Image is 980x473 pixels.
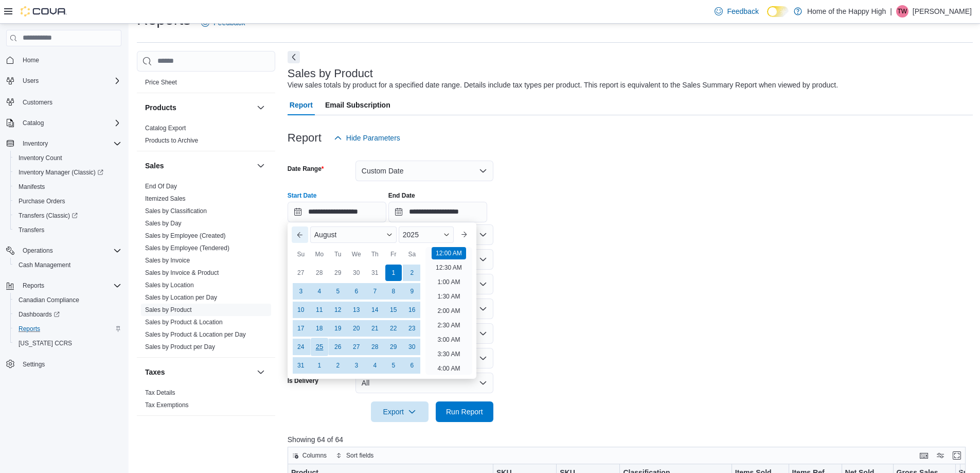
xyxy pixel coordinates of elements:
[145,183,177,190] a: End Of Day
[145,195,186,202] a: Itemized Sales
[23,119,44,127] span: Catalog
[710,1,762,22] a: Feedback
[145,207,207,215] span: Sales by Classification
[145,78,177,86] span: Price Sheet
[311,283,328,300] div: day-4
[23,77,39,85] span: Users
[14,166,121,179] span: Inventory Manager (Classic)
[145,256,190,265] span: Sales by Invoice
[14,209,82,222] a: Transfers (Classic)
[2,136,126,151] button: Inventory
[292,226,308,243] button: Previous Month
[293,320,309,337] div: day-17
[137,387,275,415] div: Taxes
[145,102,253,113] button: Products
[330,302,346,318] div: day-12
[145,257,190,264] a: Sales by Invoice
[145,269,219,276] a: Sales by Invoice & Product
[10,293,126,307] button: Canadian Compliance
[145,367,253,377] button: Taxes
[23,282,44,290] span: Reports
[348,339,365,355] div: day-27
[330,339,346,355] div: day-26
[311,357,328,374] div: day-1
[19,154,62,162] span: Inventory Count
[10,307,126,322] a: Dashboards
[19,226,44,234] span: Transfers
[404,302,420,318] div: day-16
[14,337,76,349] a: [US_STATE] CCRS
[10,208,126,223] a: Transfers (Classic)
[288,202,386,222] input: Press the down key to enter a popover containing a calendar. Press the escape key to close the po...
[23,98,52,107] span: Customers
[19,95,121,108] span: Customers
[14,308,64,321] a: Dashboards
[19,212,78,220] span: Transfers (Classic)
[14,259,121,271] span: Cash Management
[19,244,57,257] button: Operations
[479,305,487,313] button: Open list of options
[951,449,963,462] button: Enter fullscreen
[433,276,464,288] li: 1:00 AM
[14,259,75,271] a: Cash Management
[19,310,60,319] span: Dashboards
[404,283,420,300] div: day-9
[145,401,189,409] span: Tax Exemptions
[479,280,487,288] button: Open list of options
[432,247,466,259] li: 12:00 AM
[19,244,121,257] span: Operations
[479,231,487,239] button: Open list of options
[330,320,346,337] div: day-19
[433,305,464,317] li: 2:00 AM
[377,401,422,422] span: Export
[399,226,454,243] div: Button. Open the year selector. 2025 is currently selected.
[145,331,246,338] a: Sales by Product & Location per Day
[330,357,346,374] div: day-2
[288,132,322,144] h3: Report
[388,191,415,200] label: End Date
[137,76,275,93] div: Pricing
[23,56,39,64] span: Home
[385,302,402,318] div: day-15
[19,325,40,333] span: Reports
[145,79,177,86] a: Price Sheet
[890,5,892,17] p: |
[145,343,215,351] a: Sales by Product per Day
[23,360,45,369] span: Settings
[14,308,121,321] span: Dashboards
[23,139,48,148] span: Inventory
[145,244,229,252] a: Sales by Employee (Tendered)
[288,165,324,173] label: Date Range
[2,278,126,293] button: Reports
[14,337,121,349] span: Washington CCRS
[446,407,483,417] span: Run Report
[367,320,383,337] div: day-21
[371,401,429,422] button: Export
[727,6,758,16] span: Feedback
[913,5,972,17] p: [PERSON_NAME]
[145,269,219,277] span: Sales by Invoice & Product
[145,306,192,313] a: Sales by Product
[14,323,121,335] span: Reports
[385,283,402,300] div: day-8
[19,54,43,66] a: Home
[404,265,420,281] div: day-2
[348,320,365,337] div: day-20
[19,168,103,177] span: Inventory Manager (Classic)
[388,202,487,222] input: Press the down key to open a popover containing a calendar.
[367,339,383,355] div: day-28
[385,320,402,337] div: day-22
[314,231,337,239] span: August
[19,261,70,269] span: Cash Management
[332,449,378,462] button: Sort fields
[2,52,126,67] button: Home
[355,373,493,393] button: All
[10,336,126,351] button: [US_STATE] CCRS
[145,195,186,203] span: Itemized Sales
[288,80,838,91] div: View sales totals by product for a specified date range. Details include tax types per product. T...
[14,195,121,207] span: Purchase Orders
[2,357,126,372] button: Settings
[290,95,313,115] span: Report
[433,348,464,360] li: 3:30 AM
[293,302,309,318] div: day-10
